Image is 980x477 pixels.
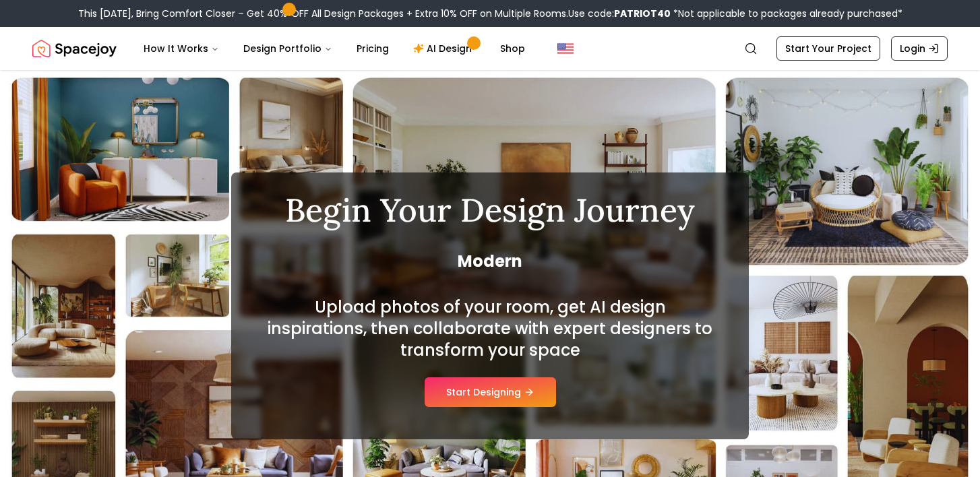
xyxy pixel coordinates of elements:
h2: Upload photos of your room, get AI design inspirations, then collaborate with expert designers to... [264,296,716,361]
a: Pricing [346,35,400,62]
button: Start Designing [425,377,556,407]
span: Modern [264,251,716,272]
span: *Not applicable to packages already purchased* [671,7,902,20]
div: This [DATE], Bring Comfort Closer – Get 40% OFF All Design Packages + Extra 10% OFF on Multiple R... [78,7,902,20]
a: Login [891,36,948,61]
img: United States [557,40,574,57]
h1: Begin Your Design Journey [264,194,716,226]
button: How It Works [133,35,230,62]
span: Use code: [568,7,671,20]
a: Spacejoy [32,35,117,62]
nav: Global [32,27,948,70]
nav: Main [133,35,536,62]
button: Design Portfolio [233,35,343,62]
a: AI Design [402,35,487,62]
b: PATRIOT40 [614,7,671,20]
img: Spacejoy Logo [32,35,117,62]
a: Start Your Project [776,36,880,61]
a: Shop [489,35,536,62]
